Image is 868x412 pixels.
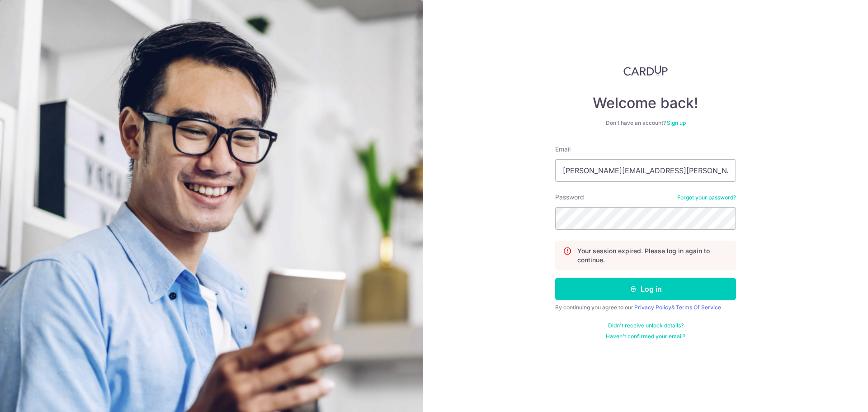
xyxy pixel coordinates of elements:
input: Enter your Email [555,159,736,182]
a: Privacy Policy [634,304,671,311]
label: Password [555,193,584,202]
a: Haven't confirmed your email? [606,333,685,340]
label: Email [555,145,571,154]
a: Didn't receive unlock details? [608,322,684,329]
h4: Welcome back! [555,94,736,112]
a: Terms Of Service [676,304,721,311]
div: Don’t have an account? [555,119,736,127]
img: CardUp Logo [623,65,668,76]
a: Sign up [667,119,686,126]
a: Forgot your password? [677,194,736,201]
p: Your session expired. Please log in again to continue. [577,246,728,265]
button: Log in [555,278,736,300]
div: By continuing you agree to our & [555,304,736,311]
